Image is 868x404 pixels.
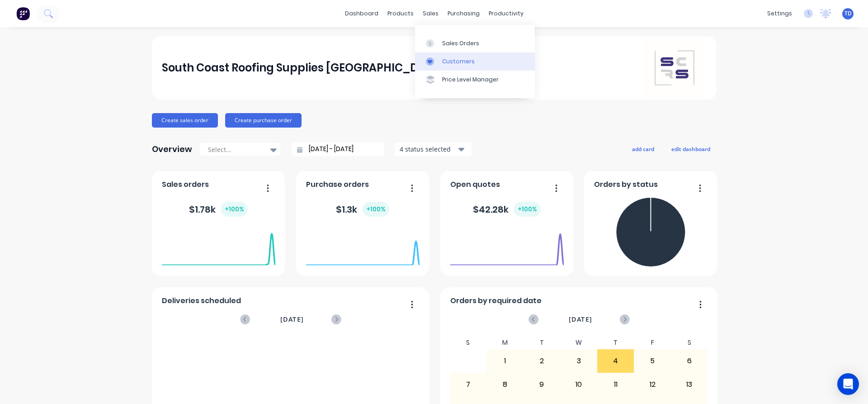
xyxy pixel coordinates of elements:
[473,202,541,217] div: $ 42.28k
[383,7,418,20] div: products
[340,7,383,20] a: dashboard
[280,314,304,324] span: [DATE]
[634,350,670,372] div: 5
[837,373,859,395] div: Open Intercom Messenger
[442,57,475,66] div: Customers
[524,373,560,396] div: 9
[225,113,302,128] button: Create purchase order
[189,202,248,217] div: $ 1.78k
[162,179,209,190] span: Sales orders
[487,373,523,396] div: 8
[443,7,484,20] div: purchasing
[450,373,486,396] div: 7
[844,10,852,18] span: TD
[442,39,479,48] div: Sales Orders
[634,336,671,349] div: F
[598,373,634,396] div: 11
[634,373,670,396] div: 12
[400,144,457,154] div: 4 status selected
[450,179,500,190] span: Open quotes
[671,373,708,396] div: 13
[524,336,561,349] div: T
[363,202,389,217] div: + 100 %
[450,336,487,349] div: S
[561,373,597,396] div: 10
[569,314,592,324] span: [DATE]
[665,143,716,155] button: edit dashboard
[597,336,634,349] div: T
[643,36,706,100] img: South Coast Roofing Supplies Southern Highlands
[415,71,535,89] a: Price Level Manager
[763,7,797,20] div: settings
[415,52,535,71] a: Customers
[442,76,499,84] div: Price Level Manager
[560,336,597,349] div: W
[395,143,472,156] button: 4 status selected
[524,350,560,372] div: 2
[671,350,708,372] div: 6
[487,350,523,372] div: 1
[415,34,535,52] a: Sales Orders
[221,202,248,217] div: + 100 %
[594,179,658,190] span: Orders by status
[16,7,30,20] img: Factory
[484,7,528,20] div: productivity
[626,143,660,155] button: add card
[152,113,218,128] button: Create sales order
[671,336,708,349] div: S
[306,179,369,190] span: Purchase orders
[486,336,524,349] div: M
[598,350,634,372] div: 4
[418,7,443,20] div: sales
[162,59,445,77] div: South Coast Roofing Supplies [GEOGRAPHIC_DATA]
[561,350,597,372] div: 3
[336,202,389,217] div: $ 1.3k
[152,140,192,158] div: Overview
[514,202,541,217] div: + 100 %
